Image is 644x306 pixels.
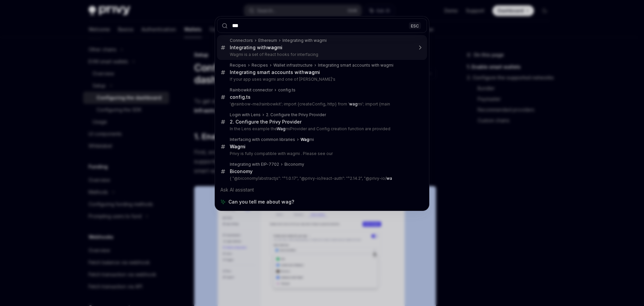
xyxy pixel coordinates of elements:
[267,45,277,50] b: wag
[230,45,282,51] div: Integrating with mi
[230,69,320,75] div: Integrating smart accounts with mi
[230,52,413,57] p: Wagmi is a set of React hooks for interfacing
[230,137,295,142] div: Interfacing with common libraries
[230,144,246,150] div: mi
[349,101,358,106] b: wag
[230,176,413,181] p: { "@biconomy/abstractjs": "^1.0.17", "@privy-io/react-auth": "^2.14.2", "@privy-io/
[230,168,253,174] div: Biconomy
[217,184,427,196] div: Ask AI assistant
[258,38,277,43] div: Ethereum
[230,87,273,93] div: Rainbowkit connector
[228,199,294,205] span: Can you tell me about wag?
[282,38,327,43] div: Integrating with wagmi
[277,126,285,131] b: Wag
[230,101,413,107] p: '@rainbow-me/rainbowkit'; import {createConfig, http} from ' mi'; import {main
[230,38,253,43] div: Connectors
[266,112,326,118] div: 2. Configure the Privy Provider
[409,22,421,29] div: ESC
[230,162,279,167] div: Integrating with EIP-7702
[252,63,268,68] div: Recipes
[305,69,315,75] b: wag
[230,126,413,132] p: In the Lens example the miProvider and Config creation function are provided
[230,94,251,100] div: config.ts
[318,63,393,68] div: Integrating smart accounts with wagmi
[230,112,261,118] div: Login with Lens
[301,137,309,142] b: Wag
[278,87,296,93] div: config.ts
[230,63,246,68] div: Recipes
[386,176,392,181] b: wa
[273,63,313,68] div: Wallet infrastructure
[230,77,413,82] p: If your app uses wagmi and one of [PERSON_NAME]'s
[284,162,304,167] div: Biconomy
[301,137,314,142] div: mi
[230,144,240,149] b: Wag
[230,151,413,156] p: Privy is fully compatible with wagmi . Please see our
[230,119,302,125] div: 2. Configure the Privy Provider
